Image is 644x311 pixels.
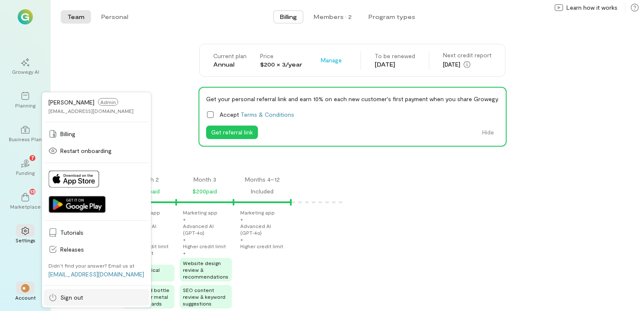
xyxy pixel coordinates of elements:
div: Marketing app [240,209,275,216]
button: Manage [316,54,347,67]
span: Restart onboarding [60,147,144,155]
div: Account [15,294,36,301]
button: Personal [94,10,135,24]
div: To be renewed [375,52,415,60]
div: Members · 2 [314,13,352,21]
div: Planning [15,102,35,109]
img: Get it on Google Play [48,196,105,213]
a: Releases [43,241,149,258]
a: Marketplace [10,186,40,217]
div: Months 4–12 [245,175,280,184]
span: SEO content review & keyword suggestions [183,287,225,306]
div: [EMAIL_ADDRESS][DOMAIN_NAME] [48,107,134,114]
div: Get your personal referral link and earn 10% on each new customer's first payment when you share ... [206,94,499,103]
div: Current plan [213,52,247,60]
span: Manage [321,56,342,64]
button: Get referral link [206,126,258,139]
span: Billing [60,130,144,138]
div: $200 × 3/year [260,60,302,69]
img: Download on App Store [48,171,99,188]
div: + [183,236,186,243]
a: Settings [10,220,40,250]
span: Learn how it works [566,3,617,12]
div: Funding [16,169,35,176]
span: Admin [98,98,118,106]
div: Business Plan [9,136,42,142]
span: [PERSON_NAME] [48,98,94,105]
span: 13 [30,188,35,195]
a: Billing [43,126,149,142]
button: Hide [477,126,499,139]
span: Accept [220,110,294,119]
div: Next credit report [443,51,491,59]
div: Advanced AI (GPT‑4o) [240,223,289,236]
a: Planning [10,85,40,115]
div: + [240,216,243,223]
div: + [183,216,186,223]
div: [DATE] [443,59,491,70]
div: Plan benefits [61,160,641,169]
a: [EMAIL_ADDRESS][DOMAIN_NAME] [48,271,144,278]
div: Marketing app [183,209,217,216]
button: Members · 2 [307,10,358,24]
div: + [240,236,243,243]
a: Business Plan [10,119,40,149]
div: Included [251,186,274,196]
div: Advanced AI (GPT‑4o) [183,223,232,236]
div: Price [260,52,302,60]
div: Didn’t find your answer? Email us at [48,262,134,269]
div: $200 paid [193,186,217,196]
div: Annual [213,60,247,69]
span: Tutorials [60,228,144,237]
a: Sign out [43,289,149,306]
button: Team [61,10,91,24]
div: Settings [16,237,35,244]
a: Growegy AI [10,51,40,82]
div: Growegy AI [12,68,39,75]
span: Billing [280,13,297,21]
a: Tutorials [43,224,149,241]
a: Terms & Conditions [241,111,294,118]
span: 7 [31,154,34,161]
div: Marketplace [10,203,41,210]
button: Billing [273,10,303,24]
div: Higher credit limit [240,243,283,249]
span: Website design review & recommendations [183,260,228,279]
span: Sign out [60,293,144,302]
div: [DATE] [375,60,415,69]
div: Month 3 [193,175,216,184]
a: Restart onboarding [43,142,149,159]
div: + [183,249,186,256]
span: Releases [60,245,144,254]
a: Funding [10,153,40,183]
button: Program types [362,10,422,24]
div: Higher credit limit [183,243,226,249]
